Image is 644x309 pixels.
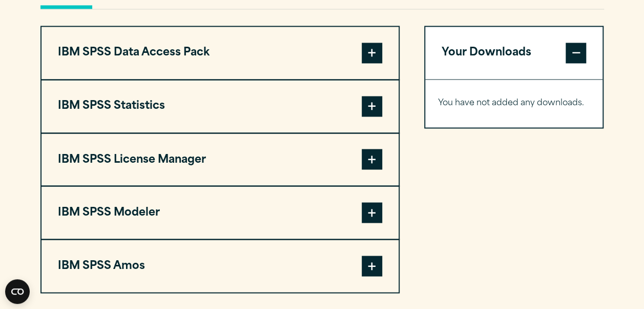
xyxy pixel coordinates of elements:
[41,186,399,239] button: IBM SPSS Modeler
[425,79,603,127] div: Your Downloads
[425,27,603,79] button: Your Downloads
[41,133,399,186] button: IBM SPSS License Manager
[438,96,590,111] p: You have not added any downloads.
[41,27,399,79] button: IBM SPSS Data Access Pack
[41,80,399,132] button: IBM SPSS Statistics
[41,240,399,292] button: IBM SPSS Amos
[5,279,30,304] button: Open CMP widget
